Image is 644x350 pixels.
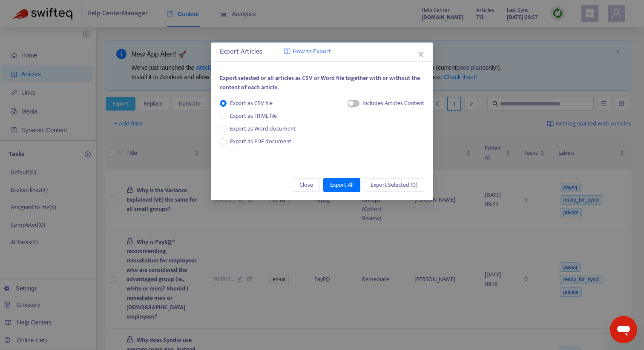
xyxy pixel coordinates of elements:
[416,50,425,59] button: Close
[323,178,360,192] button: Export All
[299,180,313,190] span: Close
[293,47,331,57] span: How to Export
[284,48,290,55] img: image-link
[610,316,637,343] iframe: Button to launch messaging window
[230,137,291,146] span: Export as PDF document
[220,47,424,57] div: Export Articles
[227,111,280,121] span: Export as HTML file
[284,47,331,57] a: How to Export
[364,178,424,192] button: Export Selected (0)
[220,73,420,92] span: Export selected or all articles as CSV or Word file together with or without the content of each ...
[362,99,424,108] div: Includes Articles Content
[293,178,320,192] button: Close
[417,51,424,58] span: close
[330,180,354,190] span: Export All
[227,99,276,108] span: Export as CSV file
[227,124,299,134] span: Export as Word document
